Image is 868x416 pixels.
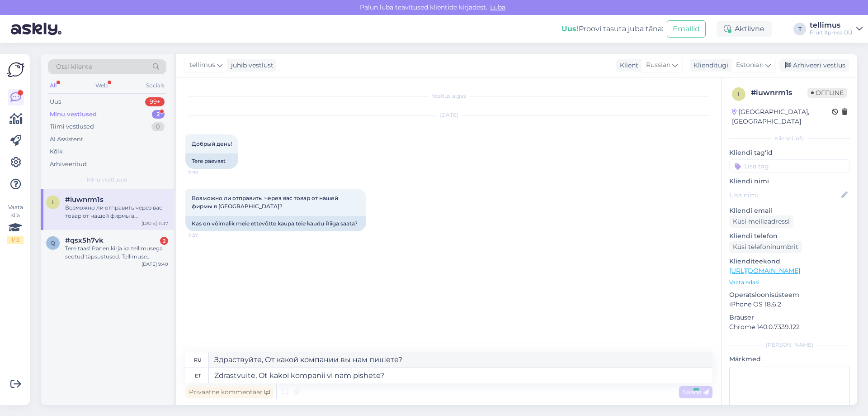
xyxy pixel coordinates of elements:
[738,91,740,97] span: i
[561,24,579,33] b: Uus!
[810,22,853,29] div: tellimus
[729,267,800,275] a: [URL][DOMAIN_NAME]
[94,80,109,91] div: Web
[729,159,850,173] input: Lisa tag
[810,29,853,36] div: Fruit Xpress OÜ
[227,61,274,70] div: juhib vestlust
[561,24,663,34] div: Proovi tasuta juba täna:
[185,111,712,119] div: [DATE]
[667,20,706,38] button: Emailid
[50,147,63,156] div: Kõik
[729,278,850,287] p: Vaata edasi ...
[729,341,850,349] div: [PERSON_NAME]
[189,60,215,70] span: tellimus
[729,290,850,300] p: Operatsioonisüsteem
[616,61,638,70] div: Klient
[87,176,127,184] span: Minu vestlused
[7,236,24,244] div: 1 / 3
[142,261,168,268] div: [DATE] 9:40
[717,21,772,37] div: Aktiivne
[7,61,24,78] img: Askly Logo
[730,190,840,200] input: Lisa nimi
[160,237,168,245] div: 2
[729,215,793,228] div: Küsi meiliaadressi
[188,232,222,239] span: 11:37
[729,257,850,266] p: Klienditeekond
[646,60,670,70] span: Russian
[732,107,832,126] div: [GEOGRAPHIC_DATA], [GEOGRAPHIC_DATA]
[192,195,340,210] span: Возможно ли отправить через вас товар от нашей фирмы в [GEOGRAPHIC_DATA]?
[729,134,850,143] div: Kliendi info
[144,80,166,91] div: Socials
[56,62,92,72] span: Otsi kliente
[50,160,87,169] div: Arhiveeritud
[729,300,850,309] p: iPhone OS 18.6.2
[65,244,168,261] div: Tere taas! Panen kirja ka tellimusega seotud täpsustused. Tellimuse nr#100025041, kohaletoimetami...
[51,239,55,246] span: q
[810,22,863,36] a: tellimusFruit Xpress OÜ
[729,177,850,186] p: Kliendi nimi
[807,88,847,98] span: Offline
[729,231,850,241] p: Kliendi telefon
[793,23,806,35] div: T
[50,135,83,144] div: AI Assistent
[142,220,168,227] div: [DATE] 11:37
[729,148,850,158] p: Kliendi tag'id
[729,206,850,215] p: Kliendi email
[729,241,802,253] div: Küsi telefoninumbrit
[185,92,712,100] div: Vestlus algas
[52,199,54,206] span: i
[736,60,764,70] span: Estonian
[65,204,168,220] div: Возможно ли отправить через вас товар от нашей фирмы в [GEOGRAPHIC_DATA]?
[487,3,508,11] span: Luba
[185,216,366,231] div: Kas on võimalik meie ettevõtte kaupa teie kaudu Riiga saata?
[48,80,58,91] div: All
[729,313,850,322] p: Brauser
[779,59,849,72] div: Arhiveeri vestlus
[690,61,728,70] div: Klienditugi
[151,122,165,131] div: 0
[192,140,232,147] span: Добрый день!
[145,97,165,106] div: 99+
[50,110,97,119] div: Minu vestlused
[729,354,850,364] p: Märkmed
[751,87,807,98] div: # iuwnrm1s
[50,97,61,106] div: Uus
[185,153,238,169] div: Tere päevast
[65,236,104,244] span: #qsx5h7vk
[188,169,222,176] span: 11:36
[7,203,24,244] div: Vaata siia
[50,122,94,131] div: Tiimi vestlused
[152,110,165,119] div: 2
[729,322,850,332] p: Chrome 140.0.7339.122
[65,196,104,204] span: #iuwnrm1s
